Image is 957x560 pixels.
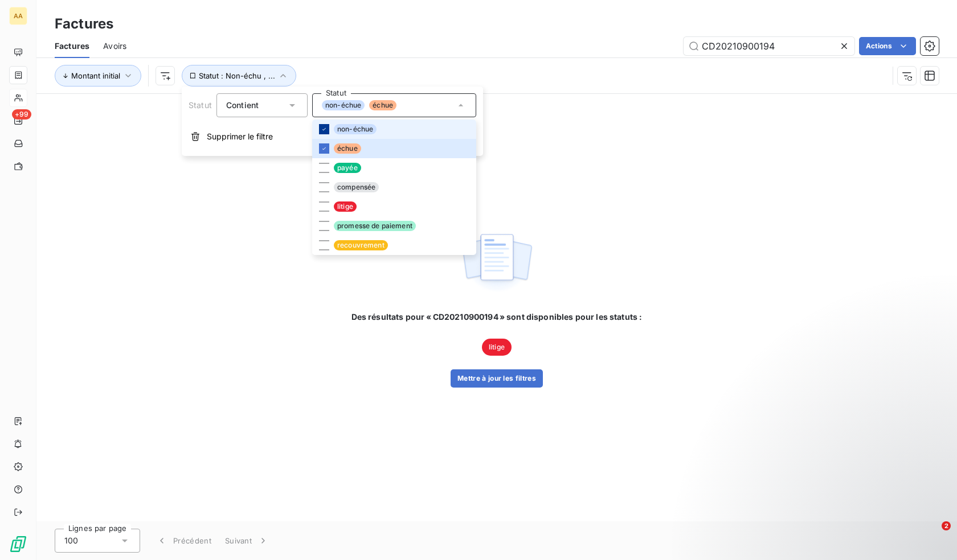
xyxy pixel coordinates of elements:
span: Avoirs [103,40,126,52]
span: Statut : Non-échu , ... [199,71,275,80]
button: Mettre à jour les filtres [451,369,543,388]
span: +99 [12,109,31,120]
span: recouvrement [334,240,388,250]
span: Supprimer le filtre [207,131,273,142]
span: 2 [942,521,951,530]
span: non-échue [322,100,365,110]
button: Précédent [149,529,218,553]
img: Logo LeanPay [9,535,27,553]
span: payée [334,163,361,173]
iframe: Intercom live chat [918,521,946,549]
span: promesse de paiement [334,221,416,231]
button: Suivant [218,529,276,553]
span: 100 [64,535,78,546]
button: Montant initial [55,65,141,87]
img: empty state [460,228,533,298]
span: échue [334,143,361,154]
span: Statut [189,100,212,110]
span: Montant initial [71,71,120,80]
span: compensée [334,182,379,192]
div: AA [9,7,27,25]
span: litige [334,201,357,212]
span: échue [369,100,396,110]
button: Actions [859,37,916,55]
span: Contient [226,100,259,110]
iframe: Intercom notifications message [729,450,957,529]
button: Supprimer le filtre [182,124,483,149]
span: Des résultats pour « CD20210900194 » sont disponibles pour les statuts : [351,311,643,323]
h3: Factures [55,14,113,34]
span: litige [482,339,512,356]
input: Rechercher [684,37,854,55]
button: Statut : Non-échu , ... [182,65,296,87]
span: non-échue [334,124,377,134]
span: Factures [55,40,89,52]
